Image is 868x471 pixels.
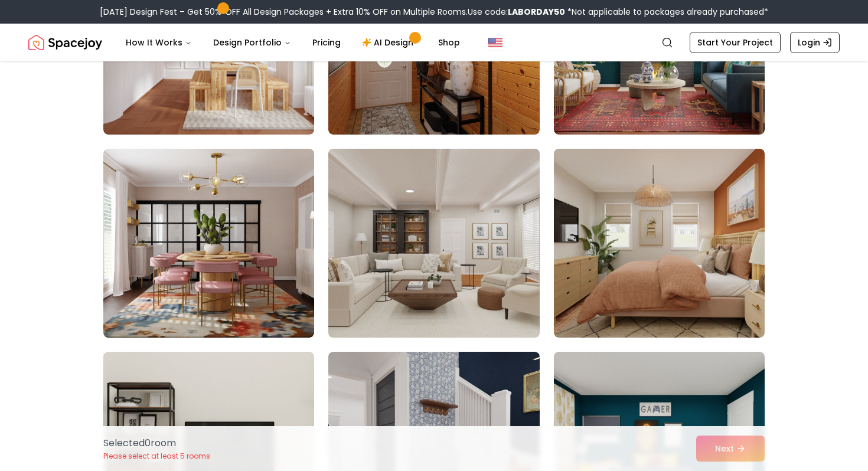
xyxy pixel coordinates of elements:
[28,31,102,54] a: Spacejoy
[468,6,565,18] span: Use code:
[28,24,840,61] nav: Global
[204,31,301,54] button: Design Portfolio
[103,149,314,338] img: Room room-4
[303,31,350,54] a: Pricing
[100,6,768,18] div: [DATE] Design Fest – Get 50% OFF All Design Packages + Extra 10% OFF on Multiple Rooms.
[488,35,502,50] img: United States
[116,31,469,54] nav: Main
[116,31,201,54] button: How It Works
[565,6,768,18] span: *Not applicable to packages already purchased*
[353,31,426,54] a: AI Design
[103,452,210,461] p: Please select at least 5 rooms
[323,144,544,342] img: Room room-5
[790,32,840,53] a: Login
[554,149,765,338] img: Room room-6
[103,436,210,450] p: Selected 0 room
[690,32,781,53] a: Start Your Project
[28,31,102,54] img: Spacejoy Logo
[508,6,565,18] b: LABORDAY50
[429,31,469,54] a: Shop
